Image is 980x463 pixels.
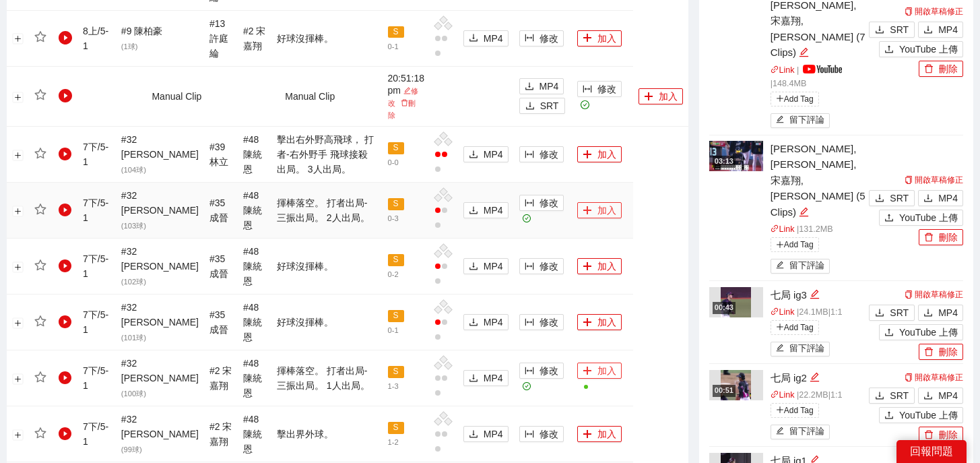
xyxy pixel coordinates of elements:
td: 揮棒落空。 打者出局-三振出局。 2人出局。 [271,183,383,239]
button: column-width修改 [577,81,622,97]
span: star [34,31,46,43]
span: # 35 成晉 [209,197,228,223]
span: # 35 成晉 [209,253,228,279]
span: edit [776,261,785,271]
span: plus [776,323,784,331]
span: S [388,310,404,322]
span: column-width [525,317,534,328]
span: edit [776,115,785,125]
span: edit [810,289,820,299]
div: 03:13 [713,156,736,167]
span: star [34,259,46,272]
button: plus加入 [577,202,622,218]
span: copy [905,373,913,381]
span: 0 - 1 [388,326,399,334]
span: play-circle [59,315,72,329]
span: plus [583,150,592,160]
a: 修改 [388,87,419,107]
span: ( 100 球) [121,390,146,398]
span: plus [583,317,592,328]
button: column-width修改 [519,426,564,442]
p: | 24.1 MB | 1:1 [771,306,865,319]
div: 00:43 [713,302,736,313]
span: 7 下 / 5 - 1 [83,365,108,391]
span: plus [776,406,784,414]
span: Add Tag [771,92,819,106]
span: column-width [583,84,592,95]
span: plus [776,94,784,102]
button: column-width修改 [519,363,564,379]
a: 開啟草稿修正 [905,373,963,382]
span: copy [905,7,913,16]
span: plus [644,92,653,102]
button: downloadSRT [519,98,565,114]
span: 1 - 2 [388,438,399,446]
button: edit留下評論 [771,425,830,439]
span: copy [905,176,913,184]
button: uploadYouTube 上傳 [879,324,963,340]
p: | 22.2 MB | 1:1 [771,389,865,402]
a: 開啟草稿修正 [905,7,963,16]
span: delete [924,430,934,441]
span: edit [403,87,411,94]
button: 展開行 [13,318,24,329]
button: downloadMP4 [918,190,963,206]
button: downloadMP4 [463,146,509,162]
td: 好球沒揮棒。 [271,295,383,350]
span: 修改 [540,147,558,162]
span: 1 - 3 [388,382,399,390]
span: # 2 宋嘉翔 [209,421,232,447]
span: # 32 [PERSON_NAME] [121,414,199,454]
span: 0 - 2 [388,270,399,278]
span: download [469,373,478,384]
span: SRT [890,305,909,320]
span: download [469,150,478,160]
p: | 131.2 MB [771,223,865,237]
span: delete [924,347,934,358]
button: 展開行 [13,374,24,385]
button: edit留下評論 [771,342,830,357]
span: ( 103 球) [121,222,146,230]
span: SRT [890,191,909,206]
button: uploadYouTube 上傳 [879,407,963,423]
span: upload [884,213,894,224]
button: downloadSRT [869,305,915,321]
span: S [388,198,404,210]
div: 00:51 [713,385,736,396]
span: 修改 [540,427,558,441]
span: play-circle [59,204,72,217]
span: download [923,391,933,402]
span: # 32 [PERSON_NAME] [121,190,199,230]
span: download [469,429,478,440]
span: 修改 [540,195,558,210]
span: MP4 [938,305,958,320]
span: # 48 陳統恩 [243,302,262,342]
button: column-width修改 [519,146,564,162]
div: 編輯 [810,287,820,303]
span: YouTube 上傳 [899,408,958,423]
span: # 32 [PERSON_NAME] [121,358,199,398]
button: delete刪除 [919,427,963,443]
span: YouTube 上傳 [899,325,958,340]
img: 173088ea-58b0-4a96-b03d-8d5f1811fb47.jpg [709,141,763,171]
span: # 2 宋嘉翔 [243,26,265,51]
span: download [469,261,478,272]
span: # 35 成晉 [209,309,228,335]
span: 修改 [540,363,558,378]
span: # 48 陳統恩 [243,414,262,454]
span: download [525,82,534,92]
span: 修改 [540,315,558,330]
button: 展開行 [13,150,24,161]
span: MP4 [484,427,503,441]
span: 0 - 0 [388,158,399,166]
span: 修改 [540,31,558,46]
span: S [388,26,404,38]
span: download [525,101,535,112]
span: plus [583,261,592,272]
img: yt_logo_rgb_light.a676ea31.png [803,65,842,73]
span: ( 101 球) [121,334,146,342]
span: check-circle [581,100,589,109]
span: 7 下 / 5 - 1 [83,253,108,279]
button: downloadMP4 [918,388,963,404]
span: download [875,308,884,319]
